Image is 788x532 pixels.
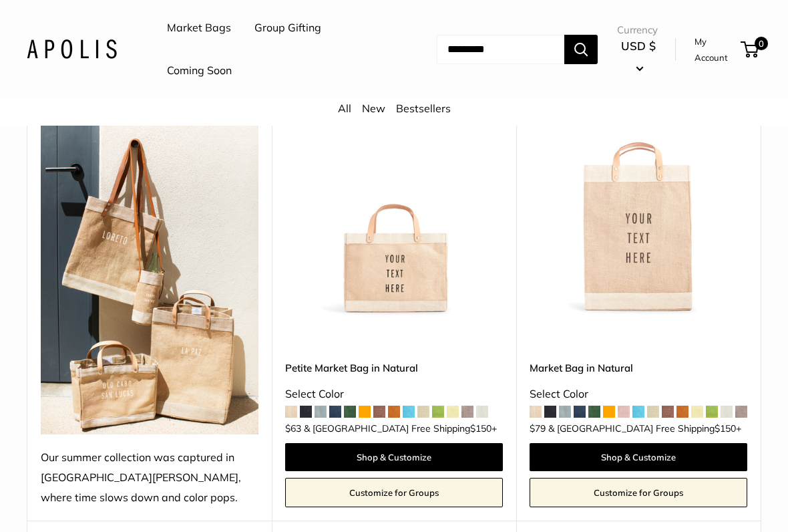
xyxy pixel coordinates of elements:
a: 0 [742,41,759,57]
span: Currency [617,21,660,39]
a: My Account [695,33,736,66]
span: & [GEOGRAPHIC_DATA] Free Shipping + [548,424,741,434]
img: Apolis [27,39,117,59]
span: $150 [470,423,491,435]
span: $150 [715,423,736,435]
span: $79 [530,423,546,435]
a: Customize for Groups [285,479,503,508]
button: Search [564,35,598,64]
div: Select Color [285,385,503,405]
a: Shop & Customize [285,444,503,472]
a: All [338,102,351,115]
a: Group Gifting [254,18,321,38]
span: & [GEOGRAPHIC_DATA] Free Shipping + [304,424,497,434]
a: Market Bags [167,18,231,38]
a: Coming Soon [167,61,232,81]
a: New [362,102,385,115]
button: USD $ [617,35,660,78]
span: 0 [755,37,768,50]
a: Market Bag in NaturalMarket Bag in Natural [530,100,747,317]
a: Market Bag in Natural [530,361,747,376]
span: USD $ [621,39,656,53]
img: Our summer collection was captured in Todos Santos, where time slows down and color pops. [41,100,258,435]
a: Bestsellers [396,102,451,115]
input: Search... [437,35,564,64]
a: Customize for Groups [530,479,747,508]
a: Petite Market Bag in Natural [285,361,503,376]
div: Select Color [530,385,747,405]
div: Our summer collection was captured in [GEOGRAPHIC_DATA][PERSON_NAME], where time slows down and c... [41,448,258,509]
span: $63 [285,423,301,435]
img: Market Bag in Natural [530,100,747,317]
img: Petite Market Bag in Natural [285,100,503,317]
a: Petite Market Bag in Naturaldescription_Effortless style that elevates every moment [285,100,503,317]
a: Shop & Customize [530,444,747,472]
